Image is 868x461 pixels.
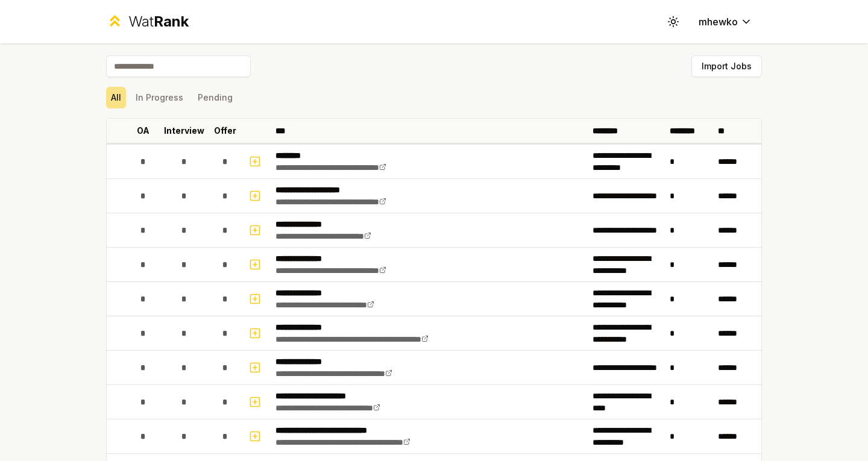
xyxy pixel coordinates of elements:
[193,87,237,108] button: Pending
[106,87,126,108] button: All
[214,125,236,137] p: Offer
[131,87,188,108] button: In Progress
[106,12,189,31] a: WatRank
[128,12,189,31] div: Wat
[699,14,738,29] span: mhewko
[154,13,189,30] span: Rank
[137,125,149,137] p: OA
[689,11,762,33] button: mhewko
[164,125,204,137] p: Interview
[691,55,762,77] button: Import Jobs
